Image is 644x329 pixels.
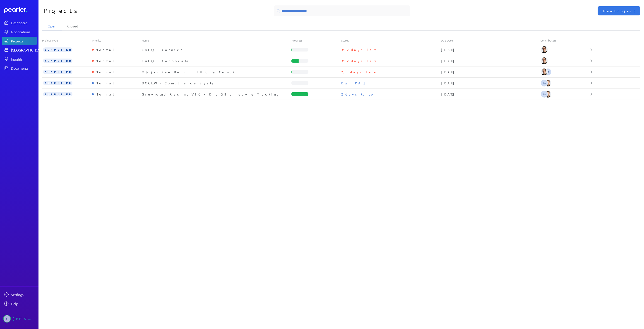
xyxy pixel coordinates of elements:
[142,92,291,96] div: Greyhound Racing VIC - Dig GH Lifecyle Tracking
[11,39,36,43] div: Projects
[2,313,37,324] a: CI[PERSON_NAME]
[441,39,541,42] div: Due Date
[2,46,37,54] a: [GEOGRAPHIC_DATA]
[43,47,72,52] span: SUPPLIER
[541,39,591,42] div: Contributors
[544,91,552,98] img: James Layton
[341,47,378,52] p: 312 days late
[3,315,11,323] span: Carolina Irigoyen
[94,47,116,52] div: Normal
[11,66,36,70] div: Documents
[2,37,37,45] a: Projects
[441,70,541,74] div: [DATE]
[2,19,37,27] a: Dashboard
[598,6,640,15] button: New Project
[44,5,190,16] h1: Projects
[541,57,548,64] img: James Layton
[603,9,635,13] span: New Project
[94,59,116,63] div: Normal
[94,92,116,96] div: Normal
[441,47,541,52] div: [DATE]
[341,92,374,96] p: 2 days to go
[341,70,377,74] p: 20 days late
[2,55,37,63] a: Insights
[43,81,72,85] span: SUPPLIER
[441,81,541,85] div: [DATE]
[341,81,367,85] p: Due [DATE]
[62,22,84,30] li: Closed
[43,59,72,63] span: SUPPLIER
[341,59,378,63] p: 312 days late
[11,292,36,297] div: Settings
[42,39,92,42] div: Project Type
[92,39,142,42] div: Priority
[43,70,72,74] span: SUPPLIER
[2,64,37,72] a: Documents
[541,68,548,76] img: James Layton
[441,59,541,63] div: [DATE]
[291,39,341,42] div: Progress
[142,70,291,74] div: Objective Build - Hutt City Council
[2,28,37,36] a: Notifications
[541,79,548,87] span: Jeremy Williams
[142,59,291,63] div: CAIQ - Corporate
[11,29,36,34] div: Notifications
[4,7,37,13] a: Dashboard
[11,301,36,306] div: Help
[13,315,35,323] div: [PERSON_NAME]
[94,81,116,85] div: Normal
[544,79,552,87] img: James Layton
[142,81,291,85] div: DCCEEW - Compliance System
[544,68,552,76] span: Grant English
[541,46,548,53] img: James Layton
[11,48,45,52] div: [GEOGRAPHIC_DATA]
[341,39,441,42] div: Status
[441,92,541,96] div: [DATE]
[142,39,291,42] div: Name
[94,70,116,74] div: Normal
[11,57,36,61] div: Insights
[11,20,36,25] div: Dashboard
[42,22,62,30] li: Open
[2,300,37,308] a: Help
[541,91,548,98] span: Jeremy Williams
[2,290,37,299] a: Settings
[43,92,72,96] span: SUPPLIER
[142,47,291,52] div: CAIQ - Connect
